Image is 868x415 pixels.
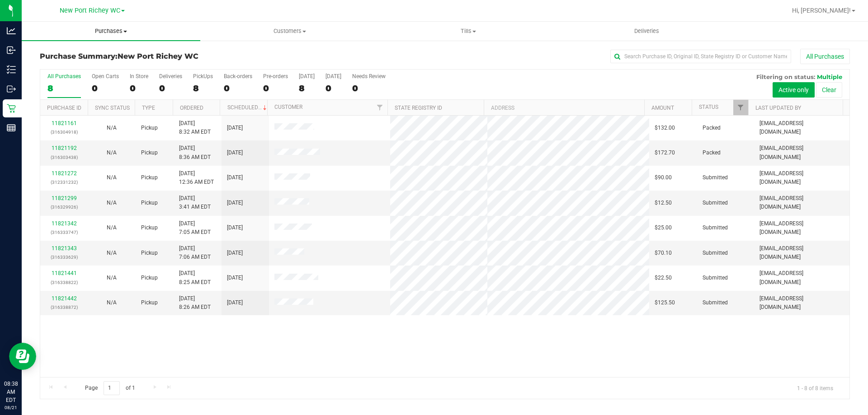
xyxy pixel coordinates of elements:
a: 11821442 [52,295,77,302]
span: Not Applicable [107,250,117,256]
span: Packed [703,149,721,157]
div: PickUps [193,73,213,79]
span: Pickup [141,274,158,282]
span: [DATE] [227,224,243,232]
a: Filter [373,100,387,115]
span: Submitted [703,298,728,307]
span: [DATE] 8:32 AM EDT [179,119,211,136]
span: Not Applicable [107,149,117,156]
span: [EMAIL_ADDRESS][DOMAIN_NAME] [759,119,844,136]
button: N/A [107,149,117,157]
span: [DATE] [227,274,243,282]
p: (316329926) [46,203,82,211]
th: Address [484,100,644,116]
input: Search Purchase ID, Original ID, State Registry ID or Customer Name... [610,50,791,63]
a: Status [699,104,718,110]
inline-svg: Inbound [7,46,16,55]
span: [DATE] 7:06 AM EDT [179,244,211,261]
span: Not Applicable [107,200,117,206]
span: Multiple [817,73,842,80]
div: Open Carts [92,73,119,79]
span: [EMAIL_ADDRESS][DOMAIN_NAME] [759,169,844,187]
div: All Purchases [47,73,81,79]
div: [DATE] [299,73,315,79]
inline-svg: Reports [7,123,16,132]
span: $70.10 [655,249,672,257]
span: New Port Richey WC [118,52,198,61]
div: 0 [92,83,119,93]
span: Submitted [703,224,728,232]
button: N/A [107,224,117,232]
span: Pickup [141,199,158,207]
a: 11821272 [52,170,77,177]
a: Tills [379,22,557,41]
p: 08:38 AM EDT [4,380,18,404]
a: Purchases [22,22,200,41]
a: 11821441 [52,270,77,276]
a: 11821342 [52,220,77,227]
span: Not Applicable [107,275,117,281]
span: [DATE] [227,173,243,182]
span: $132.00 [655,124,675,132]
div: 8 [193,83,213,93]
span: [EMAIL_ADDRESS][DOMAIN_NAME] [759,194,844,211]
span: Pickup [141,249,158,257]
span: Customers [201,27,378,35]
span: [DATE] [227,149,243,157]
span: Page of 1 [77,381,142,395]
p: (316333747) [46,228,82,237]
iframe: Resource center [9,343,36,370]
a: Ordered [180,105,203,111]
span: Purchases [22,27,200,35]
h3: Purchase Summary: [40,52,310,61]
button: N/A [107,199,117,207]
span: Hi, [PERSON_NAME]! [792,7,851,14]
span: $90.00 [655,173,672,182]
a: 11821161 [52,120,77,126]
span: [EMAIL_ADDRESS][DOMAIN_NAME] [759,144,844,161]
p: (316338822) [46,278,82,287]
p: (316304918) [46,128,82,136]
inline-svg: Outbound [7,84,16,93]
span: Submitted [703,274,728,282]
a: Deliveries [557,22,736,41]
span: $25.00 [655,224,672,232]
div: Pre-orders [263,73,288,79]
a: Customers [200,22,379,41]
div: 0 [159,83,182,93]
div: 0 [263,83,288,93]
span: $125.50 [655,298,675,307]
input: 1 [104,381,120,395]
span: [EMAIL_ADDRESS][DOMAIN_NAME] [759,294,844,312]
a: 11821299 [52,195,77,201]
span: Pickup [141,298,158,307]
span: Packed [703,124,721,132]
span: [DATE] [227,249,243,257]
span: [DATE] [227,124,243,132]
button: All Purchases [800,49,850,64]
span: Pickup [141,149,158,157]
span: [EMAIL_ADDRESS][DOMAIN_NAME] [759,219,844,237]
div: 0 [130,83,148,93]
div: 8 [299,83,315,93]
button: N/A [107,274,117,282]
span: Submitted [703,249,728,257]
a: Amount [651,105,674,111]
inline-svg: Inventory [7,65,16,74]
button: Active only [773,82,815,98]
span: Filtering on status: [756,73,815,80]
span: [DATE] 3:41 AM EDT [179,194,211,211]
p: (316338872) [46,303,82,312]
button: N/A [107,173,117,182]
span: Submitted [703,199,728,207]
div: In Store [130,73,148,79]
a: Purchase ID [47,105,81,111]
span: [EMAIL_ADDRESS][DOMAIN_NAME] [759,244,844,261]
a: Filter [733,100,748,115]
inline-svg: Analytics [7,26,16,35]
span: $12.50 [655,199,672,207]
span: [DATE] 8:26 AM EDT [179,294,211,312]
span: Pickup [141,173,158,182]
div: Needs Review [352,73,386,79]
span: $22.50 [655,274,672,282]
